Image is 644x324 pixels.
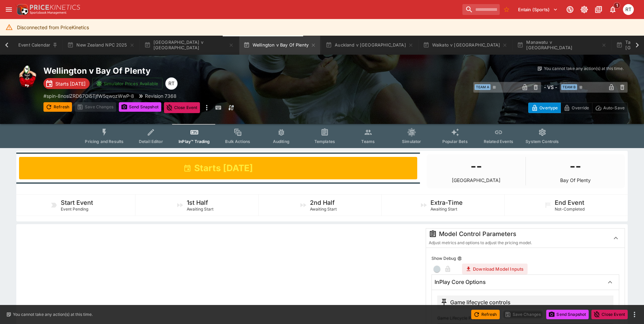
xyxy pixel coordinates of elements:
span: 1 [613,2,621,9]
button: Waikato v [GEOGRAPHIC_DATA] [419,36,512,55]
button: more [630,310,639,319]
input: search [462,4,500,15]
span: Templates [314,139,335,144]
h5: 1st Half [187,199,208,206]
p: Overtype [539,104,558,111]
button: Connected to PK [564,3,576,16]
button: Select Tenant [514,4,562,15]
img: Sportsbook Management [30,11,67,14]
p: Copy To Clipboard [43,92,134,100]
p: Override [572,104,589,111]
img: PriceKinetics [30,5,80,10]
button: Auto-Save [592,103,628,113]
span: System Controls [526,139,559,144]
span: Pricing and Results [85,139,124,144]
button: Refresh [471,310,500,319]
span: Awaiting Start [310,206,337,212]
span: Not-Completed [555,206,585,212]
button: Wellington v Bay Of Plenty [239,36,320,55]
span: Detail Editor [139,139,163,144]
div: Disconnected from PriceKinetics [17,21,89,34]
h1: Starts [DATE] [194,162,253,174]
h1: -- [471,157,482,175]
button: Documentation [592,3,605,16]
span: Team A [475,84,491,90]
span: Adjust metrics and options to adjust the pricing model. [429,240,532,245]
button: [GEOGRAPHIC_DATA] v [GEOGRAPHIC_DATA] [140,36,238,55]
span: Event Pending [61,206,88,212]
button: Overtype [528,103,561,113]
div: Richard Tatton [623,4,634,15]
h5: Start Event [61,199,93,206]
p: Starts [DATE] [55,80,86,87]
h1: -- [570,157,581,175]
button: Send Snapshot [546,310,589,319]
span: Bulk Actions [225,139,250,144]
button: Download Model Inputs [462,264,528,274]
p: You cannot take any action(s) at this time. [13,311,93,318]
span: Auditing [273,139,290,144]
p: Revision 7368 [145,92,177,100]
button: more [203,102,211,113]
div: Event type filters [79,124,564,148]
h2: Copy To Clipboard [43,66,336,76]
button: Manawatu v [GEOGRAPHIC_DATA] [513,36,611,55]
h6: - VS - [544,84,557,91]
button: No Bookmarks [501,4,512,15]
button: Event Calendar [14,36,62,55]
button: Toggle light/dark mode [578,3,590,16]
div: Start From [528,103,628,113]
span: Awaiting Start [187,206,214,212]
p: Bay Of Plenty [560,178,591,183]
div: Game lifecycle controls [440,298,511,306]
img: rugby_union.png [16,66,38,87]
span: Simulator [402,139,421,144]
h6: InPlay Core Options [435,278,486,286]
p: Auto-Save [603,104,625,111]
button: Close Event [164,102,200,113]
p: [GEOGRAPHIC_DATA] [452,178,500,183]
div: Model Control Parameters [429,230,604,238]
button: Simulator Prices Available [92,78,163,89]
span: Popular Bets [442,139,468,144]
button: Send Snapshot [119,102,161,112]
button: Override [560,103,592,113]
p: Show Debug [431,255,456,261]
span: Awaiting Start [430,206,457,212]
button: Refresh [43,102,72,112]
span: Team B [561,84,577,90]
span: Teams [361,139,375,144]
h5: Extra-Time [430,199,463,206]
button: Show Debug [457,256,462,261]
button: New Zealand NPC 2025 [63,36,139,55]
span: InPlay™ Trading [179,139,210,144]
span: Related Events [484,139,513,144]
button: Auckland v [GEOGRAPHIC_DATA] [321,36,418,55]
h5: End Event [555,199,584,206]
p: You cannot take any action(s) at this time. [544,66,624,72]
div: Richard Tatton [165,77,178,90]
button: Notifications [607,3,619,16]
button: Richard Tatton [621,2,636,17]
h5: 2nd Half [310,199,335,206]
button: open drawer [3,3,15,16]
button: Close Event [591,310,628,319]
img: PriceKinetics Logo [15,3,29,16]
